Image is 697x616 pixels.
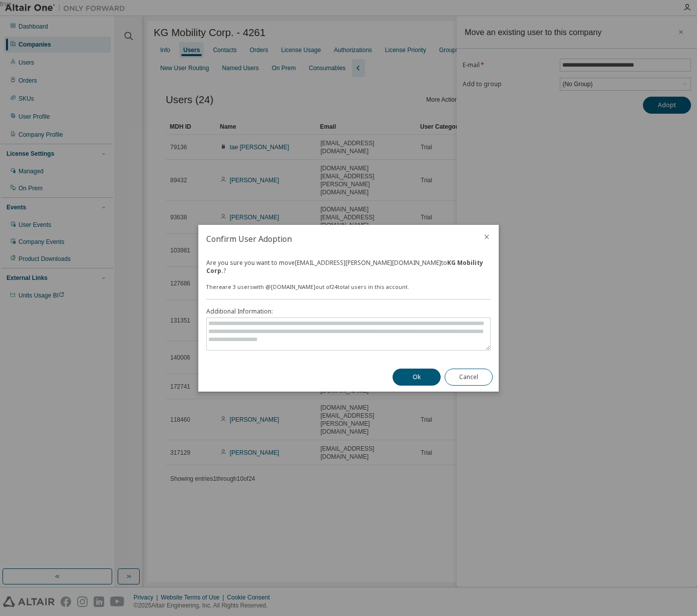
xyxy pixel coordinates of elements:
[206,283,491,291] div: There are 3 users with @ [DOMAIN_NAME] out of 24 total users in this account.
[206,307,491,316] label: Additional Information:
[198,225,475,253] h2: Confirm User Adoption
[483,233,491,241] button: close
[206,259,491,275] div: Are you sure you want to move [EMAIL_ADDRESS][PERSON_NAME][DOMAIN_NAME] to ?
[393,369,441,386] button: Ok
[445,369,493,386] button: Cancel
[206,258,483,275] strong: KG Mobility Corp.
